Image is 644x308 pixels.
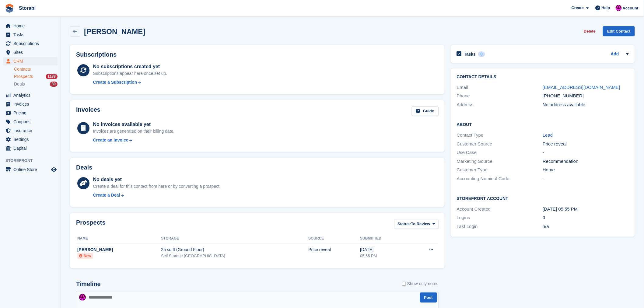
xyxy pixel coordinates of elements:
[543,175,629,182] div: -
[616,5,622,11] img: Helen Morton
[93,128,175,135] div: Invoices are generated on their billing date.
[572,5,584,11] span: Create
[77,253,93,259] li: New
[308,247,360,253] div: Price reveal
[411,221,430,227] span: To Review
[603,26,635,36] a: Edit Contact
[93,137,128,143] div: Create an Invoice
[3,48,58,57] a: menu
[457,132,543,139] div: Contact Type
[360,247,409,253] div: [DATE]
[3,165,58,174] a: menu
[398,221,411,227] span: Status:
[543,149,629,156] div: -
[543,214,629,221] div: 0
[394,219,439,229] button: Status: To Review
[14,74,33,79] span: Prospects
[3,109,58,117] a: menu
[457,141,543,148] div: Customer Source
[457,149,543,156] div: Use Case
[543,132,553,138] a: Lead
[13,117,50,126] span: Coupons
[76,219,106,230] h2: Prospects
[457,223,543,230] div: Last Login
[13,57,50,65] span: CRM
[13,144,50,152] span: Capital
[402,281,406,287] input: Show only notes
[14,66,58,72] a: Contacts
[581,26,598,36] button: Delete
[93,192,120,198] div: Create a Deal
[79,294,86,301] img: Helen Morton
[77,247,161,253] div: [PERSON_NAME]
[3,57,58,65] a: menu
[543,223,629,230] div: n/a
[16,3,38,13] a: Storabl
[543,101,629,108] div: No address available.
[14,81,25,87] span: Deals
[13,100,50,108] span: Invoices
[84,27,145,36] h2: [PERSON_NAME]
[161,234,308,243] th: Storage
[161,253,308,259] div: Self Storage [GEOGRAPHIC_DATA]
[13,165,50,174] span: Online Store
[543,166,629,173] div: Home
[14,73,58,80] a: Prospects 1138
[13,126,50,135] span: Insurance
[543,141,629,148] div: Price reveal
[623,5,639,11] span: Account
[13,30,50,39] span: Tasks
[360,253,409,259] div: 05:55 PM
[3,135,58,144] a: menu
[93,79,137,86] div: Create a Subscription
[478,51,485,57] div: 0
[420,292,437,303] button: Post
[402,281,439,287] label: Show only notes
[457,166,543,173] div: Customer Type
[93,70,167,77] div: Subscriptions appear here once set up.
[76,106,100,116] h2: Invoices
[93,121,175,128] div: No invoices available yet
[3,91,58,100] a: menu
[93,137,175,143] a: Create an Invoice
[3,144,58,152] a: menu
[93,183,221,190] div: Create a deal for this contact from here or by converting a prospect.
[308,234,360,243] th: Source
[457,175,543,182] div: Accounting Nominal Code
[457,84,543,91] div: Email
[93,79,167,86] a: Create a Subscription
[93,192,221,198] a: Create a Deal
[161,247,308,253] div: 25 sq ft (Ground Floor)
[602,5,610,11] span: Help
[543,158,629,165] div: Recommendation
[14,81,58,87] a: Deals 30
[13,135,50,144] span: Settings
[13,22,50,30] span: Home
[3,126,58,135] a: menu
[457,206,543,213] div: Account Created
[13,91,50,100] span: Analytics
[360,234,409,243] th: Submitted
[611,51,619,58] a: Add
[412,106,439,116] a: Guide
[457,195,629,201] h2: Storefront Account
[50,166,58,173] a: Preview store
[457,121,629,127] h2: About
[76,164,92,171] h2: Deals
[13,109,50,117] span: Pricing
[3,30,58,39] a: menu
[3,39,58,48] a: menu
[457,158,543,165] div: Marketing Source
[457,75,629,79] h2: Contact Details
[76,234,161,243] th: Name
[457,93,543,100] div: Phone
[13,48,50,57] span: Sites
[543,206,629,213] div: [DATE] 05:55 PM
[543,93,629,100] div: [PHONE_NUMBER]
[457,101,543,108] div: Address
[543,85,620,90] a: [EMAIL_ADDRESS][DOMAIN_NAME]
[50,82,58,87] div: 30
[3,22,58,30] a: menu
[76,51,439,58] h2: Subscriptions
[3,117,58,126] a: menu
